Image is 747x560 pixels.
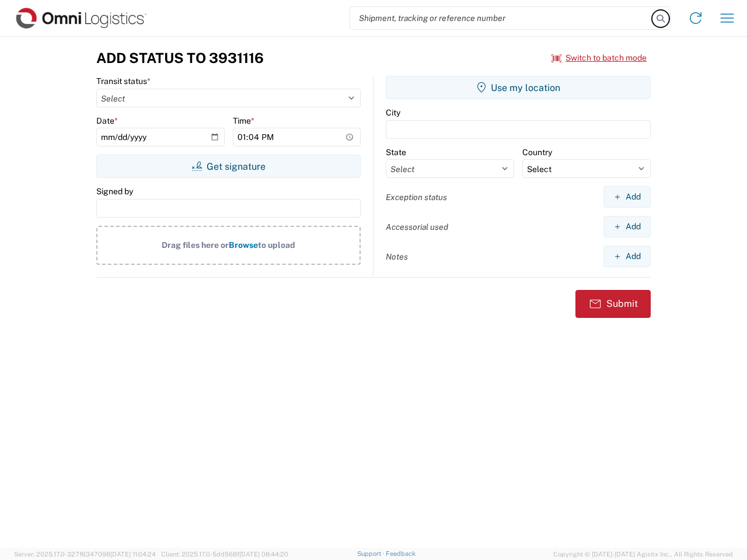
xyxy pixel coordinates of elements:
[110,551,156,558] span: [DATE] 11:04:24
[229,240,258,250] span: Browse
[603,186,651,208] button: Add
[553,549,733,559] span: Copyright © [DATE]-[DATE] Agistix Inc., All Rights Reserved
[162,240,229,250] span: Drag files here or
[96,50,264,66] h3: Add Status to 3931116
[233,116,254,126] label: Time
[96,155,361,178] button: Get signature
[386,222,448,232] label: Accessorial used
[522,147,552,157] label: Country
[96,186,133,197] label: Signed by
[386,192,447,202] label: Exception status
[386,550,416,557] a: Feedback
[386,251,408,262] label: Notes
[386,76,651,99] button: Use my location
[575,290,651,318] button: Submit
[161,551,288,558] span: Client: 2025.17.0-5dd568f
[239,551,288,558] span: [DATE] 08:44:20
[603,216,651,237] button: Add
[357,550,386,557] a: Support
[14,551,156,558] span: Server: 2025.17.0-327f6347098
[96,76,151,86] label: Transit status
[386,107,400,118] label: City
[551,48,647,68] button: Switch to batch mode
[350,7,652,29] input: Shipment, tracking or reference number
[96,116,118,126] label: Date
[258,240,295,250] span: to upload
[603,246,651,267] button: Add
[386,147,406,157] label: State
